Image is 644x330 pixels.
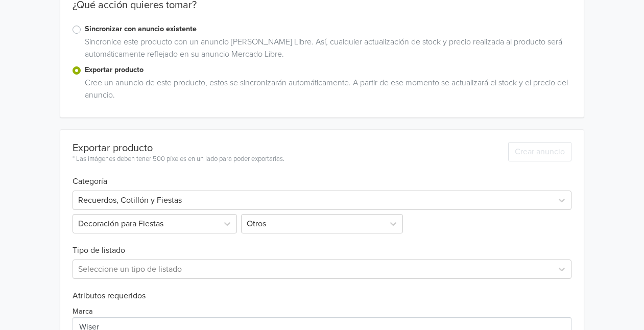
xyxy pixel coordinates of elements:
[73,154,284,164] div: * Las imágenes deben tener 500 píxeles en un lado para poder exportarlas.
[73,164,572,186] h6: Categoría
[73,306,93,317] label: Marca
[73,291,572,301] h6: Atributos requeridos
[508,142,571,161] button: Crear anuncio
[81,77,572,105] div: Cree un anuncio de este producto, estos se sincronizarán automáticamente. A partir de ese momento...
[73,142,284,154] div: Exportar producto
[85,64,572,76] label: Exportar producto
[81,36,572,64] div: Sincronice este producto con un anuncio [PERSON_NAME] Libre. Así, cualquier actualización de stoc...
[85,23,572,35] label: Sincronizar con anuncio existente
[73,233,572,255] h6: Tipo de listado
